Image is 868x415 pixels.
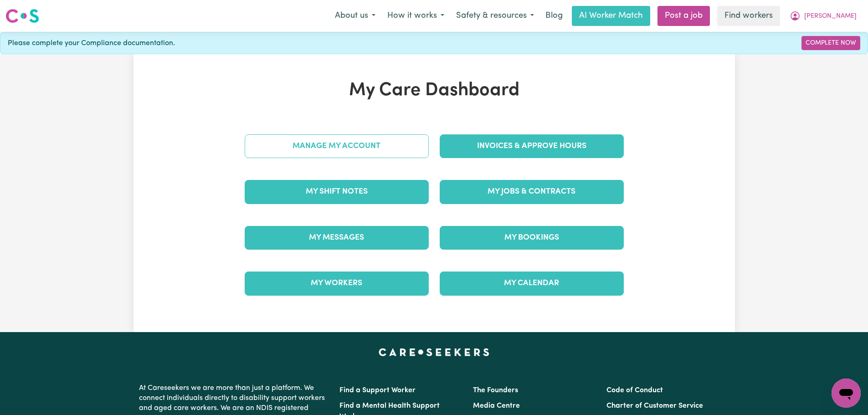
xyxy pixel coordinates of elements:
[473,402,520,410] a: Media Centre
[440,134,624,158] a: Invoices & Approve Hours
[657,6,710,26] a: Post a job
[8,38,175,49] span: Please complete your Compliance documentation.
[239,80,629,102] h1: My Care Dashboard
[540,6,568,26] a: Blog
[572,6,650,26] a: AI Worker Match
[440,226,624,250] a: My Bookings
[473,387,518,394] a: The Founders
[381,6,450,26] button: How it works
[606,387,663,394] a: Code of Conduct
[801,36,860,50] a: Complete Now
[5,8,39,24] img: Careseekers logo
[450,6,540,26] button: Safety & resources
[329,6,381,26] button: About us
[5,5,39,26] a: Careseekers logo
[245,180,429,204] a: My Shift Notes
[804,11,857,21] span: [PERSON_NAME]
[717,6,780,26] a: Find workers
[606,402,703,410] a: Charter of Customer Service
[379,348,489,356] a: Careseekers home page
[245,272,429,295] a: My Workers
[245,134,429,158] a: Manage My Account
[339,387,416,394] a: Find a Support Worker
[245,226,429,250] a: My Messages
[832,379,861,408] iframe: Button to launch messaging window
[784,6,863,26] button: My Account
[440,272,624,295] a: My Calendar
[440,180,624,204] a: My Jobs & Contracts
